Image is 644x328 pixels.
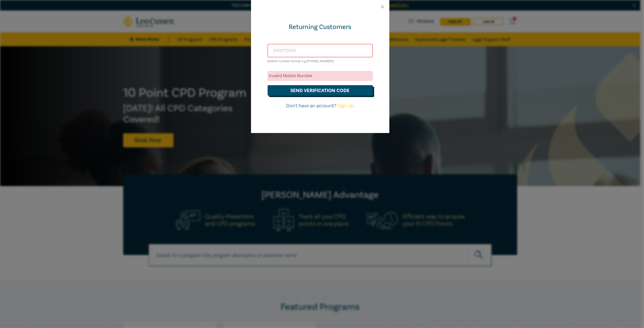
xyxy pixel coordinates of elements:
input: Enter email or Mobile number [268,44,373,57]
a: Sign Up [338,103,354,109]
p: Don't have an account? [268,102,373,110]
div: Invalid Mobile Number [268,71,373,81]
small: Mobile number format e.g [PHONE_NUMBER] [268,59,334,63]
div: Returning Customers [268,23,373,32]
button: Close [380,4,385,9]
button: send verification code [268,85,373,96]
